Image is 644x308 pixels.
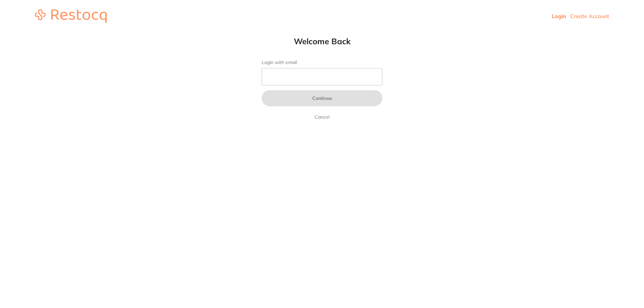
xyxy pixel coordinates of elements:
[262,90,382,106] button: Continue
[248,36,396,46] h1: Welcome Back
[262,60,382,65] label: Login with email
[552,13,566,19] a: Login
[570,13,609,19] a: Create Account
[313,113,331,121] a: Cancel
[35,9,107,23] img: restocq_logo.svg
